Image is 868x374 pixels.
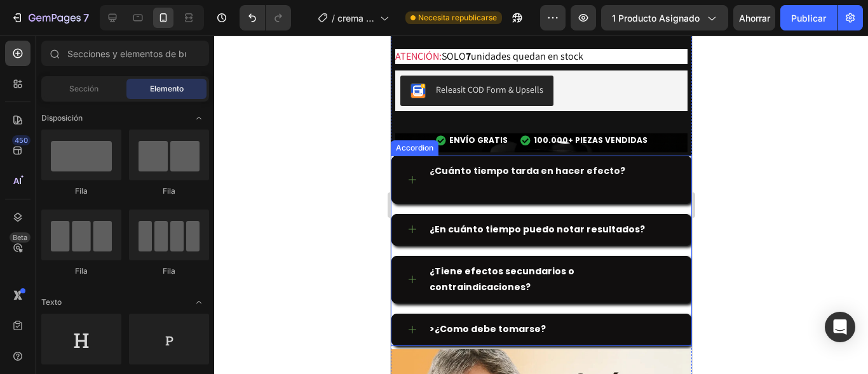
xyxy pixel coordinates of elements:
font: Fila [163,186,175,196]
div: Deshacer/Rehacer [240,5,291,30]
font: Publicar [791,13,826,23]
font: Beta [13,233,27,242]
font: Texto [41,297,62,307]
input: Secciones y elementos de búsqueda [41,41,209,66]
font: Fila [163,266,175,276]
font: 450 [15,136,28,145]
span: Abrir con palanca [189,292,209,312]
div: Abrir Intercom Messenger [825,312,855,342]
button: Ahorrar [733,5,775,30]
button: 1 producto asignado [601,5,728,30]
button: Publicar [780,5,837,30]
iframe: Área de diseño [391,36,692,374]
font: Ahorrar [739,13,770,23]
font: Disposición [41,113,83,123]
font: Necesita republicarse [418,13,497,22]
button: 7 [5,5,95,30]
font: Sección [69,84,98,93]
font: crema muscular [337,13,374,37]
font: / [332,13,335,23]
font: Fila [75,186,88,196]
font: 7 [83,11,89,24]
font: Fila [75,266,88,276]
span: Abrir con palanca [189,108,209,128]
font: Elemento [150,84,184,93]
font: 1 producto asignado [612,13,700,23]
